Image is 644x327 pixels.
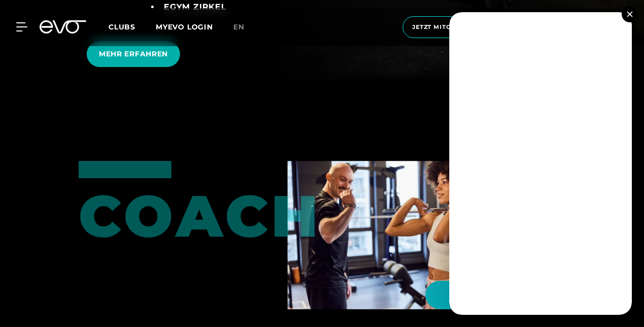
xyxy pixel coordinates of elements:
button: Hallo Athlet! Was möchtest du tun? [425,281,624,309]
div: COACH [79,161,148,245]
a: Jetzt Mitglied werden [400,16,510,38]
span: en [233,22,244,31]
a: Clubs [109,22,156,31]
img: close.svg [627,11,632,17]
span: Jetzt Mitglied werden [412,23,497,31]
a: en [233,21,257,33]
span: Clubs [109,22,135,31]
a: MYEVO LOGIN [156,22,213,31]
img: PERSONAL TRAINING [288,161,551,310]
